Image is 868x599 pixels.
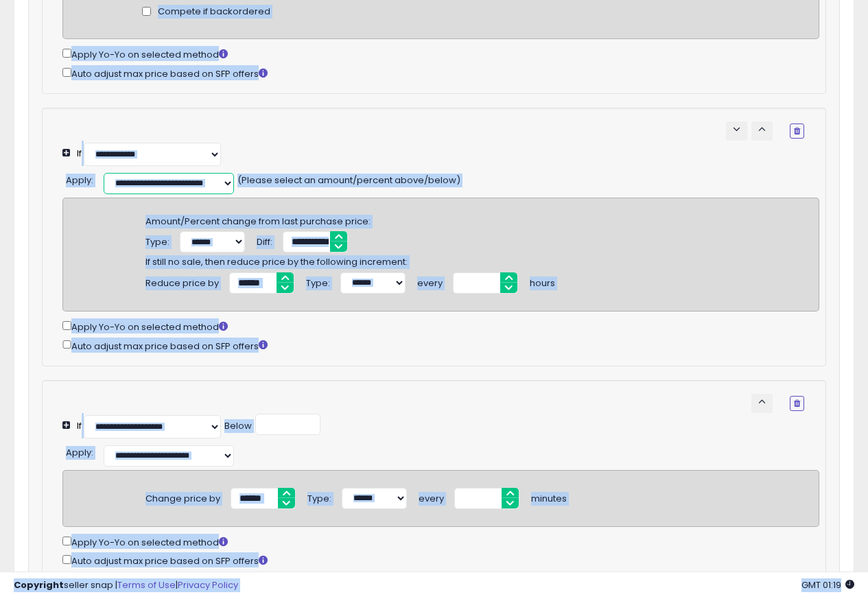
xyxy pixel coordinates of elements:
span: Amount/Percent change from last purchase price: [145,210,371,228]
button: keyboard_arrow_down [726,121,747,141]
div: hours [530,272,555,290]
span: Apply [66,446,91,459]
div: every [417,272,443,290]
div: : [66,169,93,187]
div: every [419,488,444,506]
div: Type: [306,272,330,290]
span: Compete if backordered [158,5,270,19]
div: Auto adjust max price based on SFP offers [62,338,819,353]
div: Apply Yo-Yo on selected method [62,46,819,61]
span: keyboard_arrow_up [755,395,769,408]
a: Terms of Use [117,578,176,591]
a: Privacy Policy [178,578,238,591]
span: 2025-10-11 01:19 GMT [801,578,854,591]
div: Apply Yo-Yo on selected method [62,318,819,333]
span: Apply [66,174,91,187]
div: Change price by [145,488,220,506]
div: minutes [531,488,567,506]
div: Auto adjust max price based on SFP offers [62,552,819,567]
i: Remove Condition [794,399,800,408]
div: seller snap | | [14,579,238,592]
strong: Copyright [14,578,64,591]
div: Type: [145,231,169,249]
div: : [66,442,93,460]
div: Auto adjust max price based on SFP offers [62,65,819,80]
span: keyboard_arrow_down [730,123,743,136]
div: Apply Yo-Yo on selected method [62,534,819,549]
span: keyboard_arrow_up [755,123,769,136]
i: Remove Condition [794,127,800,135]
div: Diff: [257,231,272,249]
button: keyboard_arrow_up [751,121,773,141]
span: (Please select an amount/percent above/below) [237,169,460,187]
div: Below [224,420,252,433]
div: Type: [307,488,331,506]
span: If still no sale, then reduce price by the following increment: [145,250,408,268]
div: Reduce price by [145,272,219,290]
button: keyboard_arrow_up [751,394,773,413]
